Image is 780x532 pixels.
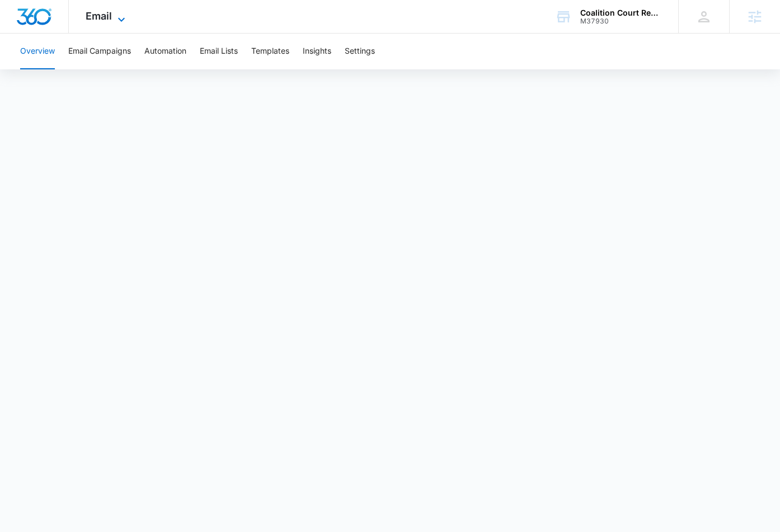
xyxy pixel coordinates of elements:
[580,8,662,17] div: account name
[345,34,375,69] button: Settings
[580,17,662,25] div: account id
[200,34,238,69] button: Email Lists
[86,10,112,22] span: Email
[20,34,55,69] button: Overview
[303,34,331,69] button: Insights
[144,34,186,69] button: Automation
[68,34,131,69] button: Email Campaigns
[251,34,289,69] button: Templates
